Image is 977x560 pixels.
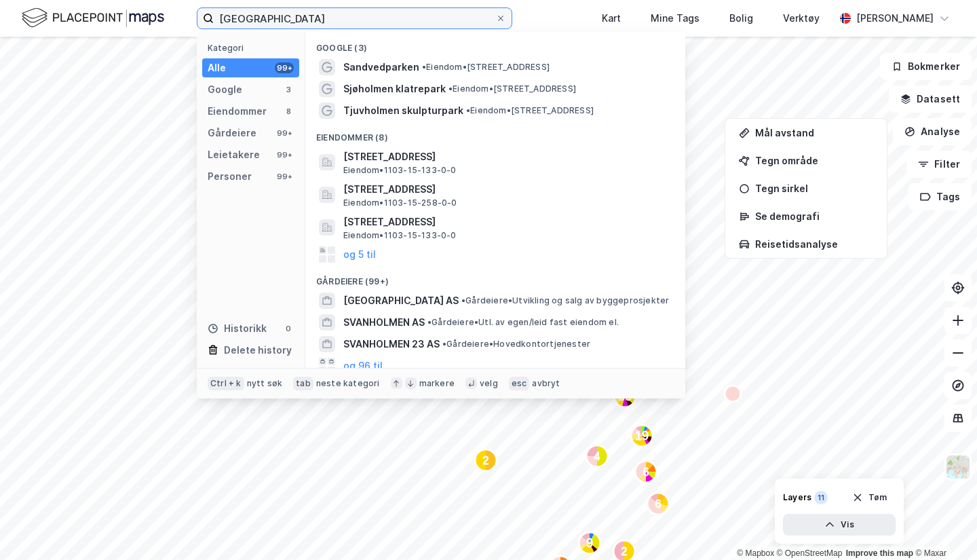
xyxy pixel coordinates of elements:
[594,451,600,462] text: 4
[466,105,470,115] span: •
[908,183,972,210] button: Tags
[427,317,432,327] span: •
[305,265,685,290] div: Gårdeiere (99+)
[427,317,619,328] span: Gårdeiere • Utl. av egen/leid fast eiendom el.
[880,53,972,80] button: Bokmerker
[893,118,972,145] button: Analyse
[343,336,440,352] span: SVANHOLMEN 23 AS
[343,358,383,374] button: og 96 til
[316,378,380,389] div: neste kategori
[509,377,530,390] div: esc
[909,495,977,560] iframe: Chat Widget
[783,514,896,536] button: Vis
[22,6,164,30] img: logo.f888ab2527a4732fd821a326f86c7f29.svg
[208,103,267,119] div: Eiendommer
[729,10,753,26] div: Bolig
[614,386,636,407] div: Map marker
[579,532,600,554] div: Map marker
[783,492,811,503] div: Layers
[275,62,294,73] div: 99+
[846,548,913,558] a: Improve this map
[283,323,294,334] div: 0
[343,149,669,165] span: [STREET_ADDRESS]
[343,314,425,331] span: SVANHOLMEN AS
[856,10,934,26] div: [PERSON_NAME]
[343,246,376,263] button: og 5 til
[422,62,550,73] span: Eiendom • [STREET_ADDRESS]
[843,487,896,508] button: Tøm
[343,293,459,309] span: [GEOGRAPHIC_DATA] AS
[343,102,463,119] span: Tjuvholmen skulpturpark
[208,320,267,337] div: Historikk
[343,230,457,241] span: Eiendom • 1103-15-133-0-0
[755,210,873,222] div: Se demografi
[461,295,669,306] span: Gårdeiere • Utvikling og salg av byggeprosjekter
[247,378,283,389] div: nytt søk
[275,128,294,138] div: 99+
[889,86,972,113] button: Datasett
[647,493,669,515] div: Map marker
[208,377,244,390] div: Ctrl + k
[214,8,495,29] input: Søk på adresse, matrikkel, gårdeiere, leietakere eller personer
[602,10,621,26] div: Kart
[783,10,820,26] div: Verktøy
[208,81,242,98] div: Google
[631,425,653,447] div: Map marker
[635,461,657,483] div: Map marker
[755,155,873,166] div: Tegn område
[586,445,608,467] div: Map marker
[777,548,843,558] a: OpenStreetMap
[532,378,560,389] div: avbryt
[343,59,419,75] span: Sandvedparken
[725,386,741,402] div: Map marker
[475,449,497,471] div: Map marker
[448,83,576,94] span: Eiendom • [STREET_ADDRESS]
[283,106,294,117] div: 8
[755,127,873,138] div: Mål avstand
[586,536,593,550] text: 9
[442,339,590,350] span: Gårdeiere • Hovedkontortjenester
[655,498,662,510] text: 6
[343,181,669,198] span: [STREET_ADDRESS]
[293,377,313,390] div: tab
[343,81,446,97] span: Sjøholmen klatrepark
[422,62,426,72] span: •
[635,429,649,443] text: 19
[737,548,774,558] a: Mapbox
[224,342,292,358] div: Delete history
[814,491,828,504] div: 11
[419,378,455,389] div: markere
[755,183,873,194] div: Tegn sirkel
[651,10,700,26] div: Mine Tags
[466,105,594,116] span: Eiendom • [STREET_ADDRESS]
[643,466,649,478] text: 6
[906,151,972,178] button: Filter
[208,147,260,163] div: Leietakere
[275,171,294,182] div: 99+
[461,295,465,305] span: •
[305,32,685,56] div: Google (3)
[483,455,489,466] text: 2
[208,60,226,76] div: Alle
[343,198,457,208] span: Eiendom • 1103-15-258-0-0
[621,546,628,557] text: 2
[208,168,252,185] div: Personer
[480,378,498,389] div: velg
[305,122,685,146] div: Eiendommer (8)
[208,125,256,141] div: Gårdeiere
[208,43,299,53] div: Kategori
[755,238,873,250] div: Reisetidsanalyse
[275,149,294,160] div: 99+
[343,165,457,176] span: Eiendom • 1103-15-133-0-0
[448,83,453,94] span: •
[343,214,669,230] span: [STREET_ADDRESS]
[442,339,446,349] span: •
[945,454,971,480] img: Z
[283,84,294,95] div: 3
